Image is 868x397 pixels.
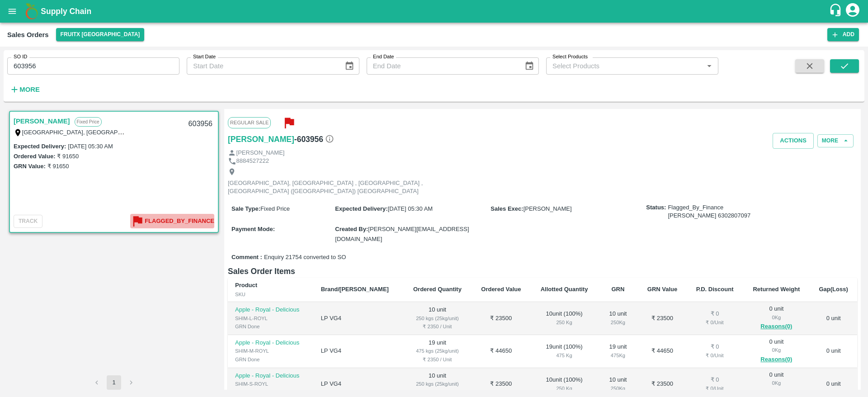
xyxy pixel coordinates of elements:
[647,286,677,293] b: GRN Value
[228,117,271,128] span: Regular Sale
[57,153,79,160] label: ₹ 91650
[694,310,736,318] div: ₹ 0
[7,82,42,97] button: More
[260,205,290,212] span: Fixed Price
[14,143,66,150] label: Expected Delivery :
[694,351,736,359] div: ₹ 0 / Unit
[228,133,294,146] a: [PERSON_NAME]
[410,322,464,331] div: ₹ 2350 / Unit
[773,133,814,149] button: Actions
[819,286,848,293] b: Gap(Loss)
[236,149,285,157] p: [PERSON_NAME]
[314,302,403,335] td: LP VG4
[228,265,857,278] h6: Sales Order Items
[750,321,803,332] button: Reasons(0)
[703,60,715,72] button: Open
[41,7,91,16] b: Supply Chain
[130,214,214,229] button: Flagged_By_Finance
[145,216,214,227] b: Flagged_By_Finance
[638,302,686,335] td: ₹ 23500
[668,212,750,220] div: [PERSON_NAME] 6302807097
[538,351,591,359] div: 475 Kg
[810,302,857,335] td: 0 unit
[341,57,358,75] button: Choose date
[638,335,686,368] td: ₹ 44650
[14,153,55,160] label: Ordered Value:
[335,205,387,212] label: Expected Delivery :
[19,86,40,93] strong: More
[410,380,464,388] div: 250 kgs (25kg/unit)
[388,205,433,212] span: [DATE] 05:30 AM
[22,128,410,136] label: [GEOGRAPHIC_DATA], [GEOGRAPHIC_DATA] , [GEOGRAPHIC_DATA] , [GEOGRAPHIC_DATA] ([GEOGRAPHIC_DATA]) ...
[552,53,588,61] label: Select Products
[827,28,859,41] button: Add
[549,60,701,72] input: Select Products
[235,322,307,331] div: GRN Done
[314,335,403,368] td: LP VG4
[56,28,145,41] button: Select DC
[646,203,666,212] label: Status:
[750,305,803,332] div: 0 unit
[753,286,800,293] b: Returned Weight
[14,53,27,61] label: SO ID
[14,163,46,170] label: GRN Value:
[541,286,588,293] b: Allotted Quantity
[235,355,307,364] div: GRN Done
[294,133,334,146] h6: - 603956
[538,376,591,392] div: 10 unit ( 100 %)
[75,117,102,127] p: Fixed Price
[694,376,736,384] div: ₹ 0
[472,302,531,335] td: ₹ 23500
[23,2,41,20] img: logo
[605,384,631,392] div: 250 Kg
[47,163,69,170] label: ₹ 91650
[605,310,631,326] div: 10 unit
[403,302,472,335] td: 10 unit
[810,335,857,368] td: 0 unit
[538,318,591,326] div: 250 Kg
[231,253,262,262] label: Comment :
[235,290,307,298] div: SKU
[817,134,854,147] button: More
[183,113,218,135] div: 603956
[750,313,803,321] div: 0 Kg
[694,343,736,351] div: ₹ 0
[235,282,257,288] b: Product
[750,354,803,365] button: Reasons(0)
[696,286,734,293] b: P.D. Discount
[7,29,49,41] div: Sales Orders
[235,388,307,397] div: GRN Done
[187,57,337,75] input: Start Date
[231,205,260,212] label: Sale Type :
[367,57,517,75] input: End Date
[235,314,307,322] div: SHIM-L-ROYL
[236,157,269,165] p: 8884527222
[750,338,803,365] div: 0 unit
[524,205,572,212] span: [PERSON_NAME]
[472,335,531,368] td: ₹ 44650
[750,379,803,387] div: 0 Kg
[750,346,803,354] div: 0 Kg
[605,376,631,392] div: 10 unit
[228,179,431,196] p: [GEOGRAPHIC_DATA], [GEOGRAPHIC_DATA] , [GEOGRAPHIC_DATA] , [GEOGRAPHIC_DATA] ([GEOGRAPHIC_DATA]) ...
[107,375,121,390] button: page 1
[235,306,307,314] p: Apple - Royal - Delicious
[521,57,538,75] button: Choose date
[612,286,625,293] b: GRN
[321,286,389,293] b: Brand/[PERSON_NAME]
[235,372,307,380] p: Apple - Royal - Delicious
[335,226,469,242] span: [PERSON_NAME][EMAIL_ADDRESS][DOMAIN_NAME]
[605,318,631,326] div: 250 Kg
[413,286,462,293] b: Ordered Quantity
[410,355,464,364] div: ₹ 2350 / Unit
[231,226,275,232] label: Payment Mode :
[7,57,179,75] input: Enter SO ID
[538,384,591,392] div: 250 Kg
[235,380,307,388] div: SHIM-S-ROYL
[605,343,631,359] div: 19 unit
[410,314,464,322] div: 250 kgs (25kg/unit)
[538,343,591,359] div: 19 unit ( 100 %)
[605,351,631,359] div: 475 Kg
[41,5,829,18] a: Supply Chain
